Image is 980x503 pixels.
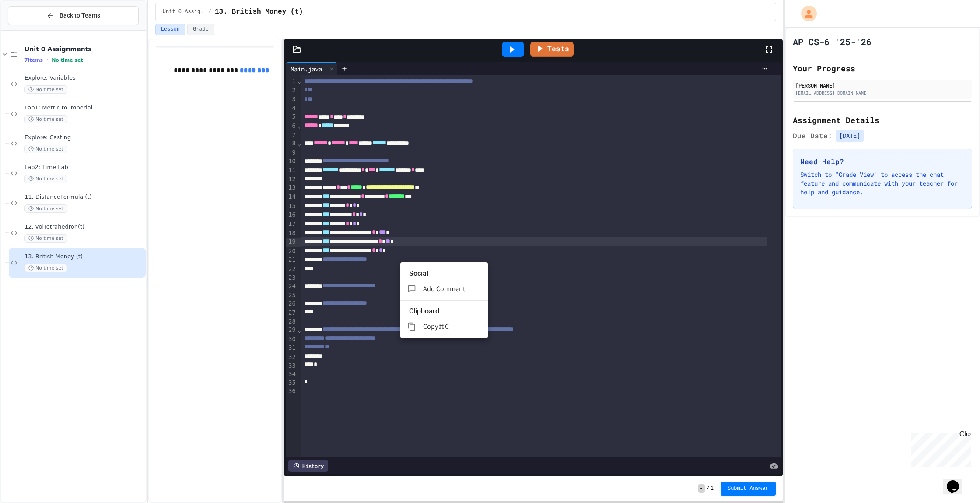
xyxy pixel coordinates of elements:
[286,131,297,140] div: 7
[423,322,438,331] span: Copy
[530,42,574,57] a: Tests
[24,134,144,141] span: Explore: Casting
[297,140,301,147] span: Fold line
[24,234,67,243] span: No time set
[297,327,301,334] span: Fold line
[46,56,48,63] span: •
[59,11,100,20] span: Back to Teams
[793,62,972,74] h2: Your Progress
[943,468,971,494] iframe: chat widget
[286,387,297,396] div: 36
[24,85,67,94] span: No time set
[792,4,819,24] div: My Account
[286,139,297,148] div: 8
[24,74,144,82] span: Explore: Variables
[286,64,326,74] div: Main.java
[286,95,297,104] div: 3
[286,220,297,229] div: 17
[836,130,864,142] span: [DATE]
[24,253,144,260] span: 13. British Money (t)
[24,175,67,183] span: No time set
[208,8,211,15] span: /
[286,157,297,166] div: 10
[286,77,297,86] div: 1
[286,274,297,282] div: 23
[793,130,832,141] span: Due Date:
[297,122,301,129] span: Fold line
[286,148,297,157] div: 9
[286,370,297,379] div: 34
[215,7,303,17] span: 13. British Money (t)
[286,175,297,184] div: 12
[286,299,297,309] div: 26
[286,326,297,335] div: 29
[286,265,297,274] div: 22
[24,264,67,272] span: No time set
[795,81,969,89] div: [PERSON_NAME]
[286,282,297,291] div: 24
[286,256,297,265] div: 21
[423,284,465,293] span: Add Comment
[24,193,144,201] span: 11. DistanceFormula (t)
[24,145,67,153] span: No time set
[438,321,449,332] p: ⌘C
[795,90,969,96] div: [EMAIL_ADDRESS][DOMAIN_NAME]
[187,24,214,35] button: Grade
[286,344,297,353] div: 31
[710,485,714,492] span: 1
[793,114,972,126] h2: Assignment Details
[707,485,710,492] span: /
[24,104,144,112] span: Lab1: Metric to Imperial
[286,379,297,387] div: 35
[728,485,769,492] span: Submit Answer
[409,304,488,318] li: Clipboard
[52,57,83,63] span: No time set
[286,291,297,300] div: 25
[24,45,144,53] span: Unit 0 Assignments
[286,166,297,175] div: 11
[286,202,297,211] div: 15
[286,183,297,193] div: 13
[286,247,297,256] div: 20
[409,267,488,281] li: Social
[800,156,965,167] h3: Need Help?
[698,484,704,493] span: -
[286,317,297,326] div: 28
[286,238,297,247] div: 19
[297,77,301,84] span: Fold line
[286,193,297,202] div: 14
[286,104,297,113] div: 4
[286,335,297,344] div: 30
[24,57,43,63] span: 7 items
[24,223,144,231] span: 12. volTetrahedron(t)
[155,24,185,35] button: Lesson
[907,430,971,467] iframe: chat widget
[286,113,297,122] div: 5
[286,362,297,370] div: 33
[286,86,297,95] div: 2
[3,4,60,56] div: Chat with us now!Close
[286,122,297,131] div: 6
[793,35,871,48] h1: AP CS-6 '25-'26
[288,460,328,472] div: History
[24,204,67,213] span: No time set
[286,229,297,238] div: 18
[286,353,297,362] div: 32
[800,170,965,197] p: Switch to "Grade View" to access the chat feature and communicate with your teacher for help and ...
[286,211,297,220] div: 16
[24,115,67,123] span: No time set
[24,164,144,171] span: Lab2: Time Lab
[163,8,205,15] span: Unit 0 Assignments
[286,309,297,317] div: 27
